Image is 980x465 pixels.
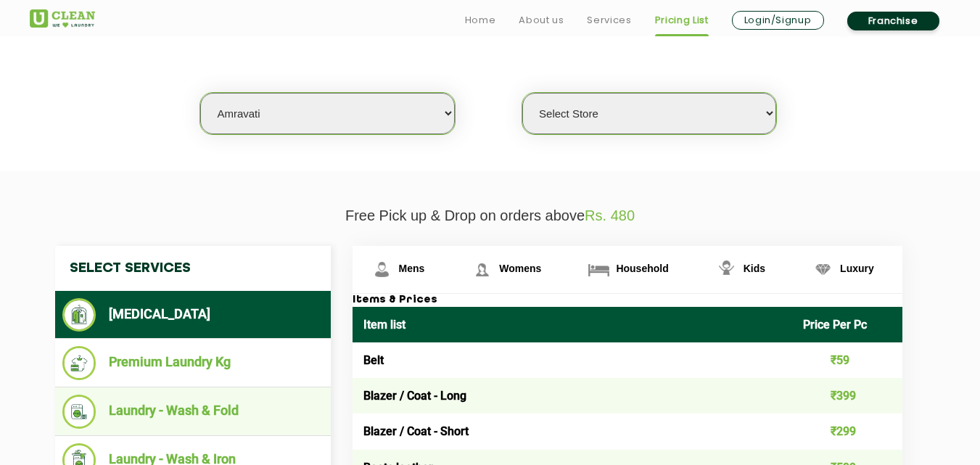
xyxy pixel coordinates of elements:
[353,307,793,342] th: Item list
[369,257,395,282] img: Mens
[792,342,902,378] td: ₹59
[62,298,324,332] li: [MEDICAL_DATA]
[744,263,765,274] span: Kids
[840,263,874,274] span: Luxury
[30,207,951,224] p: Free Pick up & Drop on orders above
[353,413,793,449] td: Blazer / Coat - Short
[62,346,324,380] li: Premium Laundry Kg
[62,346,96,380] img: Premium Laundry Kg
[465,12,496,29] a: Home
[353,378,793,413] td: Blazer / Coat - Long
[792,413,902,449] td: ₹299
[55,246,331,291] h4: Select Services
[732,11,824,30] a: Login/Signup
[810,257,836,282] img: Luxury
[586,257,612,282] img: Household
[519,12,564,29] a: About us
[62,395,324,429] li: Laundry - Wash & Fold
[499,263,541,274] span: Womens
[616,263,668,274] span: Household
[399,263,425,274] span: Mens
[353,342,793,378] td: Belt
[585,207,635,223] span: Rs. 480
[353,294,902,307] h3: Items & Prices
[714,257,739,282] img: Kids
[847,12,939,30] a: Franchise
[62,395,96,429] img: Laundry - Wash & Fold
[30,9,95,28] img: UClean Laundry and Dry Cleaning
[655,12,709,29] a: Pricing List
[62,298,96,332] img: Dry Cleaning
[792,378,902,413] td: ₹399
[469,257,495,282] img: Womens
[792,307,902,342] th: Price Per Pc
[587,12,631,29] a: Services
